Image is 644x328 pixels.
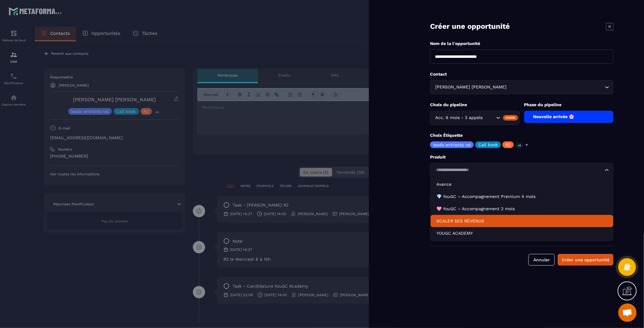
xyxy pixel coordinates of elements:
button: Créer une opportunité [558,254,613,266]
p: R2 [506,143,511,147]
span: Acc. 6 mois - 3 appels [434,114,484,121]
p: +5 [515,142,523,149]
p: SCALER SES REVENUS [437,218,607,224]
p: Call book [478,143,498,147]
p: YOUGC ACADEMY [437,230,607,237]
input: Search for option [508,84,603,91]
p: Avance [437,181,607,188]
p: Choix Étiquette [430,132,613,138]
div: Search for option [430,111,520,125]
input: Search for option [434,167,603,173]
button: Annuler [528,254,555,266]
p: Contact [430,71,613,77]
div: Créer [503,115,518,121]
p: 🩷 YouGC – Accompagnement 2 mois [437,206,607,212]
span: [PERSON_NAME] [PERSON_NAME] [434,84,508,91]
div: Ouvrir le chat [618,304,637,322]
div: Search for option [430,80,613,94]
div: Search for option [430,163,613,177]
p: Nom de la l'opportunité [430,41,613,47]
p: Choix du pipeline [430,102,520,108]
p: Créer une opportunité [430,21,510,32]
input: Search for option [484,114,495,121]
p: Phase du pipeline [524,102,614,108]
p: 💎 YouGC – Accompagnement Premium 4 mois [437,194,607,200]
p: leads entrants vsl [433,143,471,147]
p: Produit [430,154,613,160]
